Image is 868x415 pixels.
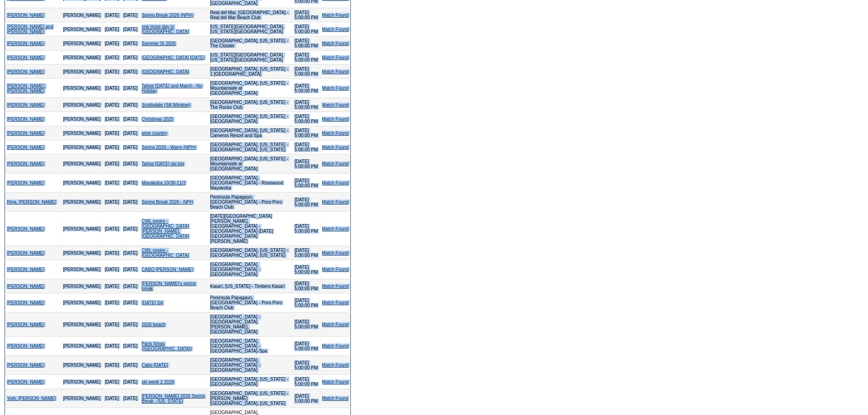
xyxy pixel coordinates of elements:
[142,300,164,305] a: [DATE] SA
[103,375,121,389] td: [DATE]
[322,145,349,150] a: Match Found
[208,79,292,98] td: [GEOGRAPHIC_DATA], [US_STATE] - Mountainside at [GEOGRAPHIC_DATA]
[142,131,167,136] a: wine country
[103,260,121,279] td: [DATE]
[293,36,320,51] td: [DATE] 5:00:00 PM
[293,98,320,112] td: [DATE] 5:00:00 PM
[322,226,349,231] a: Match Found
[322,131,349,136] a: Match Found
[293,8,320,22] td: [DATE] 5:00:00 PM
[61,140,103,154] td: [PERSON_NAME]
[103,279,121,293] td: [DATE]
[103,174,121,193] td: [DATE]
[7,41,44,46] a: [PERSON_NAME]
[322,267,349,272] a: Match Found
[61,337,103,356] td: [PERSON_NAME]
[103,193,121,212] td: [DATE]
[7,379,44,384] a: [PERSON_NAME]
[121,98,139,112] td: [DATE]
[103,126,121,140] td: [DATE]
[7,102,44,108] a: [PERSON_NAME]
[322,379,349,384] a: Match Found
[61,293,103,313] td: [PERSON_NAME]
[142,267,193,272] a: CABO [PERSON_NAME]
[7,55,44,60] a: [PERSON_NAME]
[293,65,320,79] td: [DATE] 5:00:00 PM
[61,126,103,140] td: [PERSON_NAME]
[208,313,292,337] td: [GEOGRAPHIC_DATA] - [GEOGRAPHIC_DATA][PERSON_NAME], [GEOGRAPHIC_DATA]
[103,22,121,36] td: [DATE]
[142,394,205,404] a: [PERSON_NAME] 2026 Spring Break - [US_STATE]
[142,24,189,34] a: one more day in [GEOGRAPHIC_DATA]
[61,279,103,293] td: [PERSON_NAME]
[208,140,292,154] td: [GEOGRAPHIC_DATA], [US_STATE] - [GEOGRAPHIC_DATA], [US_STATE]
[7,363,44,368] a: [PERSON_NAME]
[322,86,349,91] a: Match Found
[103,8,121,22] td: [DATE]
[208,337,292,356] td: [GEOGRAPHIC_DATA], [GEOGRAPHIC_DATA] - [GEOGRAPHIC_DATA]-Spa
[293,112,320,126] td: [DATE] 5:00:00 PM
[293,79,320,98] td: [DATE] 5:00:00 PM
[142,219,189,239] a: CWL expire - [GEOGRAPHIC_DATA][PERSON_NAME], [GEOGRAPHIC_DATA]
[142,41,176,46] a: Summer SI 2026
[61,313,103,337] td: [PERSON_NAME]
[293,154,320,174] td: [DATE] 5:00:00 PM
[293,193,320,212] td: [DATE] 5:00:00 PM
[103,356,121,375] td: [DATE]
[61,246,103,260] td: [PERSON_NAME]
[208,193,292,212] td: Peninsula Papagayo, [GEOGRAPHIC_DATA] - Poro Poro Beach Club
[142,13,193,18] a: Spring Break 2026 (NPH)
[142,69,189,74] a: [GEOGRAPHIC_DATA]
[103,313,121,337] td: [DATE]
[142,248,189,258] a: CWL expire - [GEOGRAPHIC_DATA]
[121,246,139,260] td: [DATE]
[121,36,139,51] td: [DATE]
[61,8,103,22] td: [PERSON_NAME]
[61,65,103,79] td: [PERSON_NAME]
[208,279,292,293] td: Kaua'i, [US_STATE] - Timbers Kaua'i
[322,343,349,348] a: Match Found
[208,246,292,260] td: [GEOGRAPHIC_DATA], [US_STATE] - [GEOGRAPHIC_DATA], [US_STATE]
[7,161,44,166] a: [PERSON_NAME]
[208,212,292,246] td: [DATE][GEOGRAPHIC_DATA][PERSON_NAME], [GEOGRAPHIC_DATA] - [GEOGRAPHIC_DATA] [DATE][GEOGRAPHIC_DAT...
[61,112,103,126] td: [PERSON_NAME]
[322,322,349,327] a: Match Found
[208,293,292,313] td: Peninsula Papagayo, [GEOGRAPHIC_DATA] - Poro Poro Beach Club
[61,154,103,174] td: [PERSON_NAME]
[103,337,121,356] td: [DATE]
[322,102,349,108] a: Match Found
[142,117,174,122] a: Christmas 2025
[121,112,139,126] td: [DATE]
[121,260,139,279] td: [DATE]
[61,356,103,375] td: [PERSON_NAME]
[121,389,139,408] td: [DATE]
[322,41,349,46] a: Match Found
[61,79,103,98] td: [PERSON_NAME]
[7,69,44,74] a: [PERSON_NAME]
[322,180,349,185] a: Match Found
[293,51,320,65] td: [DATE] 5:00:00 PM
[61,389,103,408] td: [PERSON_NAME]
[121,154,139,174] td: [DATE]
[7,131,44,136] a: [PERSON_NAME]
[61,22,103,36] td: [PERSON_NAME]
[7,83,46,93] a: [PERSON_NAME], [PERSON_NAME]
[103,79,121,98] td: [DATE]
[121,375,139,389] td: [DATE]
[7,396,56,401] a: York, [PERSON_NAME]
[208,36,292,51] td: [GEOGRAPHIC_DATA], [US_STATE] - The Cloister
[208,174,292,193] td: [GEOGRAPHIC_DATA], [GEOGRAPHIC_DATA] - Rosewood Mayakoba
[208,126,292,140] td: [GEOGRAPHIC_DATA], [US_STATE] - Carneros Resort and Spa
[121,8,139,22] td: [DATE]
[293,246,320,260] td: [DATE] 5:00:00 PM
[142,180,186,185] a: Mayakoba 10/30-11/3
[61,174,103,193] td: [PERSON_NAME]
[142,102,190,108] a: Scottsdale (SA Window)
[142,83,202,93] a: Tahoe [DATE] and March - No Holiday
[142,55,205,60] a: [GEOGRAPHIC_DATA] [DATE]
[322,396,349,401] a: Match Found
[61,212,103,246] td: [PERSON_NAME]
[293,389,320,408] td: [DATE] 5:00:00 PM
[103,246,121,260] td: [DATE]
[121,22,139,36] td: [DATE]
